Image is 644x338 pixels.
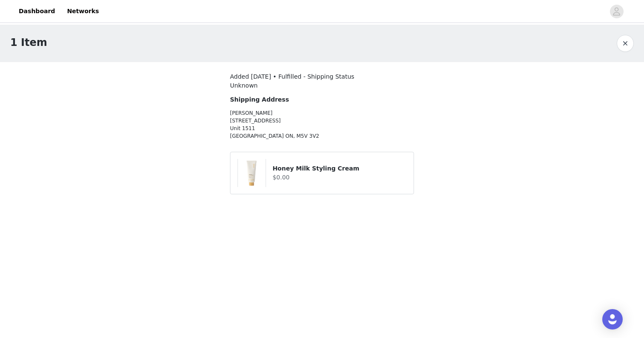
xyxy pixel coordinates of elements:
h4: Shipping Address [230,95,368,104]
a: Networks [62,2,104,21]
h4: $0.00 [273,173,407,182]
div: avatar [612,5,621,18]
h1: 1 Item [10,35,47,50]
p: [PERSON_NAME] [STREET_ADDRESS] Unit 1511 [GEOGRAPHIC_DATA] ON, M5V 3V2 [230,109,368,140]
div: Open Intercom Messenger [602,309,623,329]
img: Honey Milk Styling Cream [238,159,265,187]
h4: Honey Milk Styling Cream [273,164,407,173]
span: Added [DATE] • Fulfilled - Shipping Status Unknown [230,73,354,89]
a: Dashboard [14,2,60,21]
